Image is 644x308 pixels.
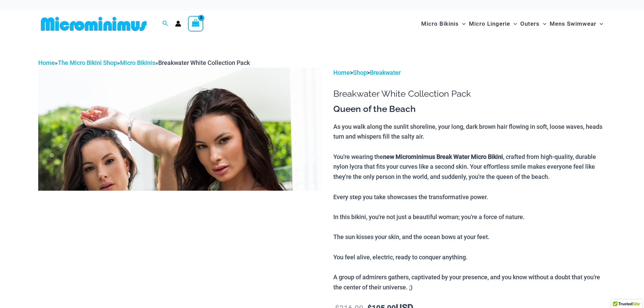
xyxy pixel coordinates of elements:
p: As you walk along the sunlit shoreline, your long, dark brown hair flowing in soft, loose waves, ... [333,122,606,292]
a: Home [333,69,350,76]
h1: Breakwater White Collection Pack [333,89,606,99]
a: View Shopping Cart, empty [188,16,204,31]
span: Menu Toggle [540,15,546,32]
a: Mens SwimwearMenu ToggleMenu Toggle [548,14,605,34]
a: Breakwater [370,69,401,76]
span: Micro Bikinis [421,15,459,32]
a: The Micro Bikini Shop [58,59,117,66]
span: Micro Lingerie [469,15,510,32]
span: Menu Toggle [510,15,517,32]
span: Mens Swimwear [550,15,596,32]
a: Home [38,59,55,66]
a: Micro BikinisMenu ToggleMenu Toggle [420,14,467,34]
img: MM SHOP LOGO FLAT [38,16,149,31]
a: Micro Bikinis [120,59,155,66]
a: Shop [353,69,367,76]
h3: Queen of the Beach [333,103,606,115]
a: Search icon link [162,20,168,28]
span: » » » [38,59,250,66]
a: Micro LingerieMenu ToggleMenu Toggle [467,14,519,34]
p: > > [333,68,606,78]
nav: Site Navigation [419,13,606,35]
b: new Microminimus Break Water Micro Bikini [383,153,503,160]
span: Menu Toggle [459,15,466,32]
span: Outers [520,15,540,32]
a: Account icon link [175,21,181,27]
a: OutersMenu ToggleMenu Toggle [519,14,548,34]
span: Breakwater White Collection Pack [158,59,250,66]
span: Menu Toggle [596,15,603,32]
